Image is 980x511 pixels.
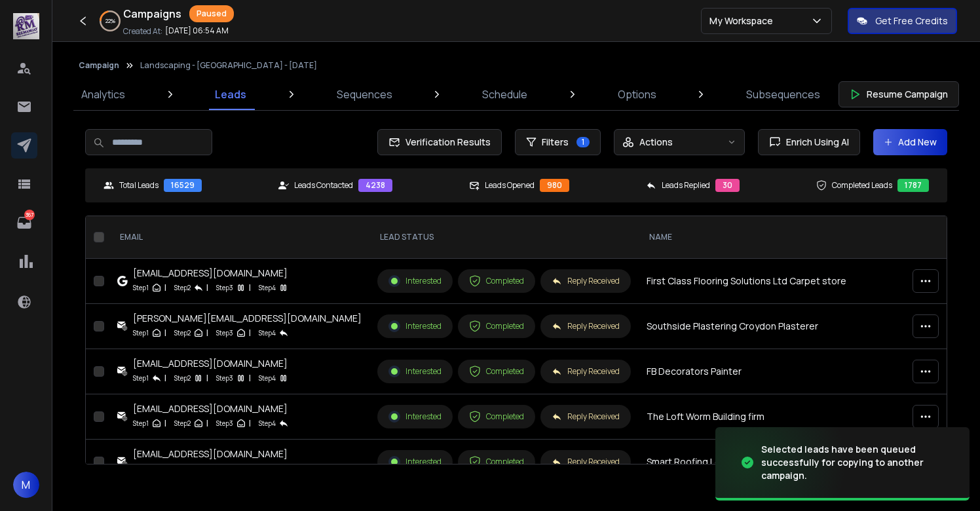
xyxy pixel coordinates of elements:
[540,179,569,192] div: 980
[377,129,502,155] button: Verification Results
[474,79,535,110] a: Schedule
[133,326,149,339] p: Step 1
[738,79,828,110] a: Subsequences
[13,13,39,39] img: logo
[164,281,166,294] p: |
[259,417,276,430] p: Step 4
[165,26,229,36] p: [DATE] 06:54 AM
[848,8,957,34] button: Get Free Credits
[873,129,947,155] button: Add New
[133,447,289,461] div: [EMAIL_ADDRESS][DOMAIN_NAME]
[105,17,115,25] p: 22 %
[24,210,35,220] p: 367
[639,136,673,149] p: Actions
[249,281,251,294] p: |
[133,312,362,325] div: [PERSON_NAME][EMAIL_ADDRESS][DOMAIN_NAME]
[13,472,39,498] button: M
[715,424,846,502] img: image
[515,129,601,155] button: Filters1
[189,5,234,22] div: Paused
[174,462,191,475] p: Step 2
[746,86,820,102] p: Subsequences
[81,86,125,102] p: Analytics
[206,417,208,430] p: |
[164,371,166,385] p: |
[400,136,491,149] span: Verification Results
[164,417,166,430] p: |
[123,6,181,22] h1: Campaigns
[133,371,149,385] p: Step 1
[249,417,251,430] p: |
[259,371,276,385] p: Step 4
[133,267,289,280] div: [EMAIL_ADDRESS][DOMAIN_NAME]
[133,462,149,475] p: Step 1
[485,180,535,191] p: Leads Opened
[216,371,233,385] p: Step 3
[875,14,948,28] p: Get Free Credits
[469,320,524,332] div: Completed
[249,326,251,339] p: |
[249,371,251,385] p: |
[133,402,289,415] div: [EMAIL_ADDRESS][DOMAIN_NAME]
[482,86,527,102] p: Schedule
[11,210,37,236] a: 367
[164,462,166,475] p: |
[832,180,892,191] p: Completed Leads
[294,180,353,191] p: Leads Contacted
[164,179,202,192] div: 16529
[207,79,254,110] a: Leads
[469,411,524,423] div: Completed
[216,326,233,339] p: Step 3
[133,357,289,370] div: [EMAIL_ADDRESS][DOMAIN_NAME]
[781,136,849,149] span: Enrich Using AI
[715,179,740,192] div: 30
[174,281,191,294] p: Step 2
[610,79,664,110] a: Options
[709,14,778,28] p: My Workspace
[119,180,159,191] p: Total Leads
[206,326,208,339] p: |
[109,216,369,259] th: EMAIL
[897,179,929,192] div: 1787
[79,60,119,71] button: Campaign
[761,443,954,482] div: Selected leads have been queued successfully for copying to another campaign.
[329,79,400,110] a: Sequences
[576,137,590,147] span: 1
[206,462,208,475] p: |
[552,457,620,467] div: Reply Received
[388,456,442,468] div: Interested
[140,60,317,71] p: Landscaping - [GEOGRAPHIC_DATA] - [DATE]
[216,281,233,294] p: Step 3
[337,86,392,102] p: Sequences
[164,326,166,339] p: |
[662,180,710,191] p: Leads Replied
[469,456,524,468] div: Completed
[552,411,620,422] div: Reply Received
[259,326,276,339] p: Step 4
[123,26,162,37] p: Created At:
[758,129,860,155] button: Enrich Using AI
[552,276,620,286] div: Reply Received
[388,411,442,423] div: Interested
[133,417,149,430] p: Step 1
[469,275,524,287] div: Completed
[249,462,251,475] p: |
[206,281,208,294] p: |
[469,366,524,377] div: Completed
[73,79,133,110] a: Analytics
[216,462,233,475] p: Step 3
[839,81,959,107] button: Resume Campaign
[216,417,233,430] p: Step 3
[174,326,191,339] p: Step 2
[174,371,191,385] p: Step 2
[552,366,620,377] div: Reply Received
[618,86,656,102] p: Options
[388,320,442,332] div: Interested
[552,321,620,331] div: Reply Received
[388,366,442,377] div: Interested
[133,281,149,294] p: Step 1
[542,136,569,149] span: Filters
[174,417,191,430] p: Step 2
